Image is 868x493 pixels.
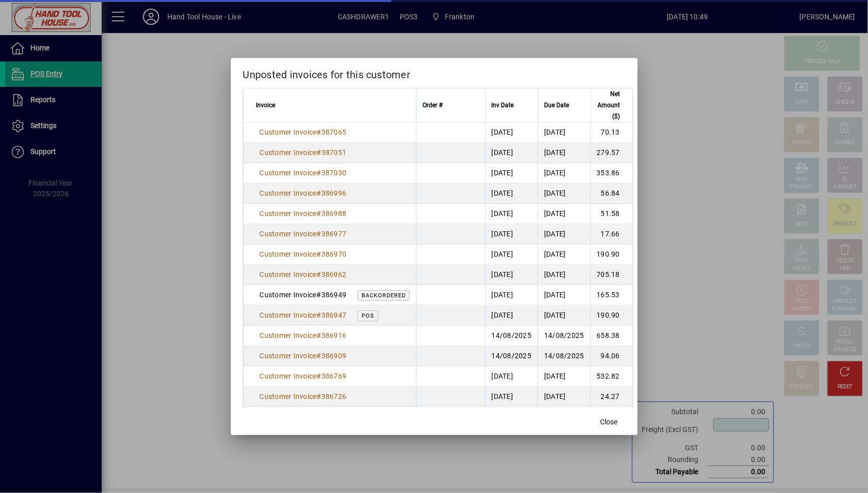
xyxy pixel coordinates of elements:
[537,163,590,183] td: [DATE]
[260,270,317,279] span: Customer Invoice
[260,169,317,177] span: Customer Invoice
[256,330,350,341] a: Customer Invoice#386916
[321,189,347,197] span: 386996
[537,305,590,326] td: [DATE]
[317,209,321,218] span: #
[321,311,347,319] span: 386947
[537,407,590,427] td: [DATE]
[423,100,442,111] span: Order #
[321,270,347,279] span: 386962
[485,285,538,305] td: [DATE]
[492,100,514,111] span: Inv Date
[537,326,590,346] td: 14/08/2025
[590,305,633,326] td: 190.90
[256,350,350,361] a: Customer Invoice#386909
[260,189,317,197] span: Customer Invoice
[317,311,321,319] span: #
[590,366,633,387] td: 532.82
[260,148,317,157] span: Customer Invoice
[485,346,538,366] td: 14/08/2025
[590,122,633,143] td: 70.13
[256,208,350,219] a: Customer Invoice#386988
[485,183,538,204] td: [DATE]
[321,169,347,177] span: 387030
[485,224,538,244] td: [DATE]
[260,352,317,360] span: Customer Invoice
[485,305,538,326] td: [DATE]
[256,127,350,138] a: Customer Invoice#387065
[485,366,538,387] td: [DATE]
[317,331,321,340] span: #
[260,128,317,136] span: Customer Invoice
[590,183,633,204] td: 56.84
[537,387,590,407] td: [DATE]
[321,352,347,360] span: 386909
[590,326,633,346] td: 658.38
[485,143,538,163] td: [DATE]
[321,392,347,400] span: 386726
[256,310,350,321] a: Customer Invoice#386947
[485,204,538,224] td: [DATE]
[485,244,538,265] td: [DATE]
[601,417,618,427] span: Close
[317,148,321,157] span: #
[256,228,350,239] a: Customer Invoice#386977
[317,352,321,360] span: #
[537,346,590,366] td: 14/08/2025
[485,122,538,143] td: [DATE]
[321,148,347,157] span: 387051
[590,265,633,285] td: 705.18
[321,372,347,380] span: 386769
[256,249,350,260] a: Customer Invoice#386970
[590,224,633,244] td: 17.66
[317,250,321,258] span: #
[537,366,590,387] td: [DATE]
[590,407,633,427] td: 5.01
[537,122,590,143] td: [DATE]
[597,88,620,122] span: Net Amount ($)
[590,163,633,183] td: 353.86
[260,230,317,238] span: Customer Invoice
[362,313,374,319] span: POS
[485,265,538,285] td: [DATE]
[317,270,321,279] span: #
[537,285,590,305] td: [DATE]
[321,230,347,238] span: 386977
[590,346,633,366] td: 94.06
[537,265,590,285] td: [DATE]
[590,244,633,265] td: 190.90
[537,244,590,265] td: [DATE]
[544,100,569,111] span: Due Date
[485,326,538,346] td: 14/08/2025
[260,372,317,380] span: Customer Invoice
[256,100,276,111] span: Invoice
[321,331,347,340] span: 386916
[321,128,347,136] span: 387065
[590,285,633,305] td: 165.53
[317,392,321,400] span: #
[590,143,633,163] td: 279.57
[590,204,633,224] td: 51.58
[260,250,317,258] span: Customer Invoice
[537,143,590,163] td: [DATE]
[485,407,538,427] td: [DATE]
[260,209,317,218] span: Customer Invoice
[537,204,590,224] td: [DATE]
[256,391,350,402] a: Customer Invoice#386726
[537,224,590,244] td: [DATE]
[537,183,590,204] td: [DATE]
[256,147,350,158] a: Customer Invoice#387051
[256,269,350,280] a: Customer Invoice#386962
[231,58,638,87] h2: Unposted invoices for this customer
[485,387,538,407] td: [DATE]
[256,371,350,382] a: Customer Invoice#386769
[256,188,350,199] a: Customer Invoice#386996
[362,292,406,299] span: Backordered
[317,372,321,380] span: #
[321,250,347,258] span: 386970
[260,331,317,340] span: Customer Invoice
[317,128,321,136] span: #
[260,392,317,400] span: Customer Invoice
[260,311,317,319] span: Customer Invoice
[256,167,350,178] a: Customer Invoice#387030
